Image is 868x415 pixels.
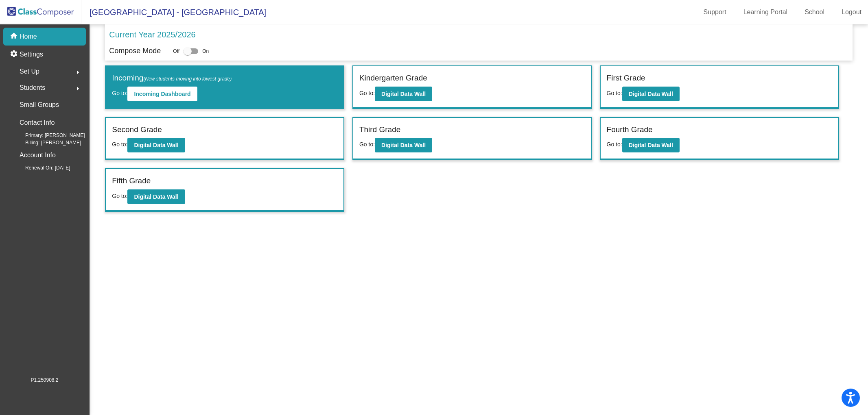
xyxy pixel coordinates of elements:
[375,87,432,101] button: Digital Data Wall
[127,138,185,152] button: Digital Data Wall
[629,142,673,148] b: Digital Data Wall
[381,91,426,97] b: Digital Data Wall
[622,87,680,101] button: Digital Data Wall
[10,32,20,41] mat-icon: home
[359,90,375,96] span: Go to:
[127,87,197,101] button: Incoming Dashboard
[112,141,127,148] span: Go to:
[20,66,39,77] span: Set Up
[737,6,794,19] a: Learning Portal
[112,124,162,136] label: Second Grade
[202,48,209,55] span: On
[381,142,426,148] b: Digital Data Wall
[73,84,83,93] mat-icon: arrow_right
[359,141,375,148] span: Go to:
[73,67,83,77] mat-icon: arrow_right
[20,32,37,41] p: Home
[112,175,151,187] label: Fifth Grade
[81,6,266,19] span: [GEOGRAPHIC_DATA] - [GEOGRAPHIC_DATA]
[607,72,645,84] label: First Grade
[697,6,733,19] a: Support
[134,142,178,148] b: Digital Data Wall
[127,189,185,204] button: Digital Data Wall
[112,72,232,84] label: Incoming
[629,91,673,97] b: Digital Data Wall
[134,193,178,200] b: Digital Data Wall
[134,91,190,97] b: Incoming Dashboard
[798,6,831,19] a: School
[12,132,85,139] span: Primary: [PERSON_NAME]
[359,124,400,136] label: Third Grade
[607,141,622,148] span: Go to:
[20,99,59,111] p: Small Groups
[112,193,127,199] span: Go to:
[109,46,161,56] p: Compose Mode
[622,138,680,152] button: Digital Data Wall
[20,82,45,93] span: Students
[20,117,55,128] p: Contact Info
[12,164,70,172] span: Renewal On: [DATE]
[143,76,232,82] span: (New students moving into lowest grade)
[607,90,622,96] span: Go to:
[20,150,56,161] p: Account Info
[359,72,427,84] label: Kindergarten Grade
[173,48,179,55] span: Off
[375,138,432,152] button: Digital Data Wall
[109,28,195,41] p: Current Year 2025/2026
[835,6,868,19] a: Logout
[20,50,43,59] p: Settings
[607,124,653,136] label: Fourth Grade
[112,90,127,96] span: Go to:
[12,139,81,146] span: Billing: [PERSON_NAME]
[10,50,20,59] mat-icon: settings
